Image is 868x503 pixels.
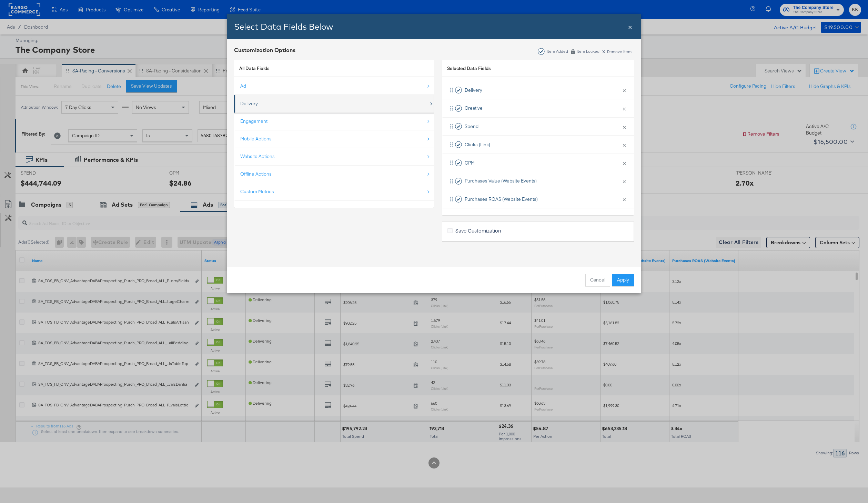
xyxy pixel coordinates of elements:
[585,274,610,286] button: Cancel
[602,47,605,55] span: x
[620,174,629,188] button: ×
[465,105,483,111] span: Creative
[234,21,333,32] span: Select Data Fields Below
[620,192,629,206] button: ×
[620,83,629,97] button: ×
[240,136,272,142] div: Mobile Actions
[465,141,490,148] span: Clicks (Link)
[239,65,270,71] span: All Data Fields
[628,22,632,32] div: Close
[240,171,272,177] div: Offline Actions
[227,14,641,293] div: Bulk Add Locations Modal
[455,227,501,234] span: Save Customization
[240,118,268,125] div: Engagement
[240,83,246,89] div: Ad
[240,153,275,160] div: Website Actions
[620,119,629,134] button: ×
[465,160,475,166] span: CPM
[576,49,600,54] div: Item Locked
[465,87,482,93] span: Delivery
[620,156,629,170] button: ×
[620,101,629,116] button: ×
[602,48,632,54] div: Remove Item
[465,123,478,130] span: Spend
[546,49,568,54] div: Item Added
[240,188,274,195] div: Custom Metrics
[620,137,629,152] button: ×
[240,100,258,107] div: Delivery
[628,22,632,31] span: ×
[465,196,538,203] span: Purchases ROAS (Website Events)
[234,46,295,54] div: Customization Options
[447,65,491,75] span: Selected Data Fields
[465,178,537,184] span: Purchases Value (Website Events)
[612,274,634,286] button: Apply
